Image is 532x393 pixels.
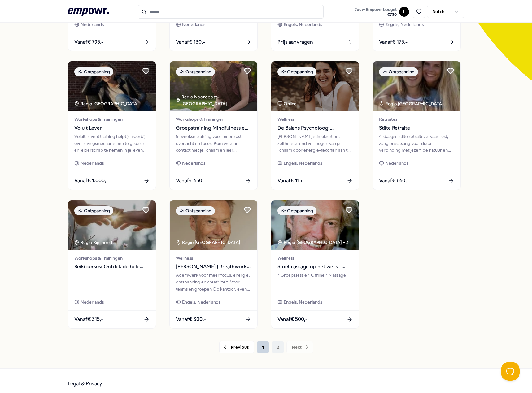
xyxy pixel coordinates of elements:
span: Vanaf € 795,- [74,38,103,46]
span: Wellness [277,116,353,123]
div: Ontspanning [74,206,113,215]
img: package image [68,200,156,250]
span: Nederlands [81,160,104,166]
span: Workshops & Trainingen [74,116,150,123]
div: [PERSON_NAME] stimuleert het zelfherstellend vermogen van je lichaam door energie-tekorten aan te... [277,133,353,154]
span: Wellness [176,255,251,261]
span: Vanaf € 315,- [74,315,103,323]
span: Nederlands [81,299,104,305]
span: Nederlands [182,21,205,28]
button: Jouw Empowr budget€730 [354,6,398,18]
div: Ontspanning [277,206,316,215]
a: package imageOntspanningRegio Rijnmond Workshops & TrainingenReiki cursus: Ontdek de hele kracht ... [68,200,156,329]
span: Stoelmassage op het werk - [DOMAIN_NAME][GEOGRAPHIC_DATA] [277,263,353,271]
img: package image [271,61,359,111]
div: Voluit Leven! training helpt je voorbij overlevingsmechanismen te groeien en leiderschap te nemen... [74,133,150,154]
img: package image [68,61,156,111]
div: * Groepssessie * Offline * Massage [277,272,353,292]
div: Regio Noordoost-[GEOGRAPHIC_DATA] [176,93,257,107]
div: Ontspanning [379,67,418,76]
div: Ontspanning [74,67,113,76]
a: package imageOntspanningRegio [GEOGRAPHIC_DATA] Wellness[PERSON_NAME] | Breathwork Amsterdam - Ad... [169,200,258,329]
div: 5-weekse training voor meer rust, overzicht en focus. Kom weer in contact met je lichaam en leer ... [176,133,251,154]
span: Wellness [277,255,353,261]
span: Workshops & Trainingen [74,255,150,261]
div: Regio [GEOGRAPHIC_DATA] + 3 [277,239,349,246]
div: Ontspanning [277,67,316,76]
a: Legal & Privacy [68,381,102,387]
a: package imageOntspanningRegio [GEOGRAPHIC_DATA] RetraitesStilte Retraite4-daagse stilte retraite:... [373,61,461,190]
span: Nederlands [81,21,104,28]
span: Vanaf € 130,- [176,38,205,46]
span: Engels, Nederlands [284,21,322,28]
span: Engels, Nederlands [182,299,220,305]
div: Regio [GEOGRAPHIC_DATA] [176,239,241,246]
span: De Balans Psycholoog: [PERSON_NAME] [277,124,353,132]
img: package image [170,61,257,111]
div: Regio Rijnmond [74,239,113,246]
div: Ontspanning [176,206,215,215]
img: package image [170,200,257,250]
span: Voluit Leven [74,124,150,132]
span: Vanaf € 500,- [277,315,307,323]
span: € 730 [355,12,397,17]
button: Previous [219,341,254,353]
span: Engels, Nederlands [385,21,424,28]
span: Engels, Nederlands [284,160,322,166]
span: [PERSON_NAME] | Breathwork Amsterdam - Adem workshops + experiences (groepen). [176,263,251,271]
span: Retraites [379,116,454,123]
button: L [399,7,409,17]
span: Engels, Nederlands [284,299,322,305]
input: Search for products, categories or subcategories [138,5,324,19]
span: Stilte Retraite [379,124,454,132]
span: Vanaf € 300,- [176,315,206,323]
a: package imageOntspanningRegio [GEOGRAPHIC_DATA] + 3WellnessStoelmassage op het werk - [DOMAIN_NAM... [271,200,359,329]
span: Vanaf € 660,- [379,177,409,185]
span: Reiki cursus: Ontdek de hele kracht van [PERSON_NAME] [74,263,150,271]
span: Jouw Empowr budget [355,7,397,12]
a: package imageOntspanningOnlineWellnessDe Balans Psycholoog: [PERSON_NAME][PERSON_NAME] stimuleert... [271,61,359,190]
button: 1 [257,341,269,353]
div: Online [277,100,297,107]
div: 4-daagse stilte retraite: ervaar rust, zang en satsang voor diepe verbinding met jezelf, de natuu... [379,133,454,154]
div: Ontspanning [176,67,215,76]
span: Nederlands [385,160,408,166]
span: Vanaf € 650,- [176,177,206,185]
span: Groepstraining Mindfulness en Ademwerk: Breathe and Reconnect [176,124,251,132]
span: Nederlands [182,160,205,166]
span: Workshops & Trainingen [176,116,251,123]
a: package imageOntspanningRegio [GEOGRAPHIC_DATA] Workshops & TrainingenVoluit LevenVoluit Leven! t... [68,61,156,190]
img: package image [271,200,359,250]
span: Vanaf € 1.000,- [74,177,108,185]
img: package image [373,61,460,111]
div: Regio [GEOGRAPHIC_DATA] [74,100,140,107]
a: Jouw Empowr budget€730 [352,5,399,18]
span: Vanaf € 175,- [379,38,408,46]
div: Ademwerk voor meer focus, energie, ontspanning en creativiteit. Voor teams en groepen Op kantoor,... [176,272,251,292]
iframe: Help Scout Beacon - Open [501,362,520,381]
a: package imageOntspanningRegio Noordoost-[GEOGRAPHIC_DATA] Workshops & TrainingenGroepstraining Mi... [169,61,258,190]
span: Vanaf € 115,- [277,177,306,185]
div: Regio [GEOGRAPHIC_DATA] [379,100,444,107]
span: Prijs aanvragen [277,38,313,46]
